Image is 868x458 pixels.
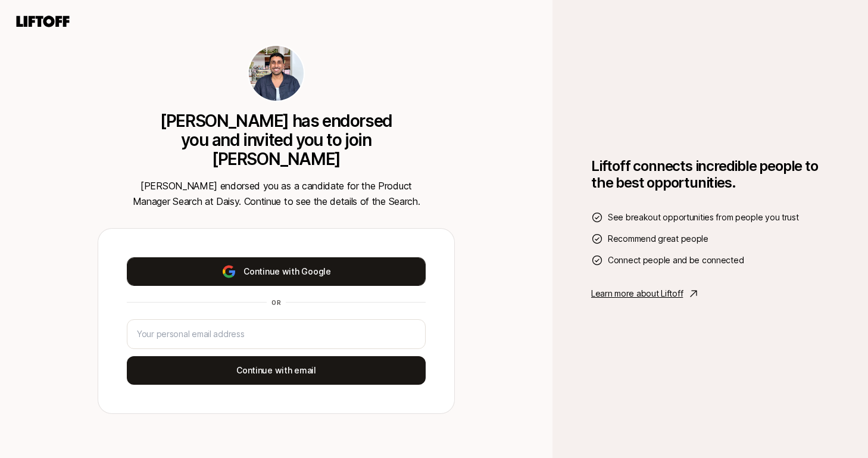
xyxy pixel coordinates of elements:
span: Connect people and be connected [608,253,744,267]
button: Continue with email [127,356,426,385]
button: Continue with Google [127,257,426,286]
input: Your personal email address [137,327,416,341]
img: google-logo [221,264,236,279]
span: See breakout opportunities from people you trust [608,210,799,225]
img: 37a93d0b_bea1_4eb5_8116_15fa380280b3.jpg [249,46,304,101]
p: [PERSON_NAME] endorsed you as a candidate for the Product Manager Search at Daisy. Continue to se... [127,178,425,209]
h1: Liftoff connects incredible people to the best opportunities. [591,158,829,191]
p: Learn more about Liftoff [591,286,683,301]
div: or [267,298,286,307]
p: [PERSON_NAME] has endorsed you and invited you to join [PERSON_NAME] [147,111,405,169]
span: Recommend great people [608,232,708,246]
a: Learn more about Liftoff [591,286,829,301]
